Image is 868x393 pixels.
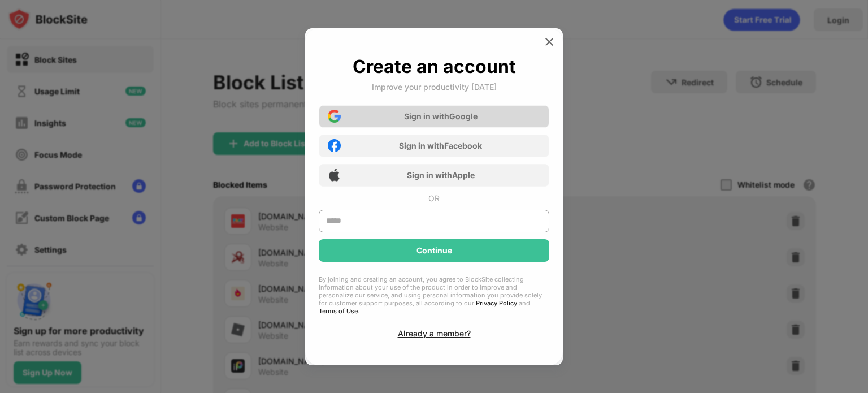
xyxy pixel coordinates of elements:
[328,139,341,152] img: facebook-icon.png
[404,111,478,121] div: Sign in with Google
[476,299,517,307] a: Privacy Policy
[407,170,475,180] div: Sign in with Apple
[319,275,549,315] div: By joining and creating an account, you agree to BlockSite collecting information about your use ...
[398,329,471,338] div: Already a member?
[328,169,341,182] img: apple-icon.png
[328,110,341,123] img: google-icon.png
[372,82,497,92] div: Improve your productivity [DATE]
[319,307,358,315] a: Terms of Use
[353,55,516,77] div: Create an account
[416,246,452,255] div: Continue
[399,141,482,150] div: Sign in with Facebook
[428,193,440,203] div: OR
